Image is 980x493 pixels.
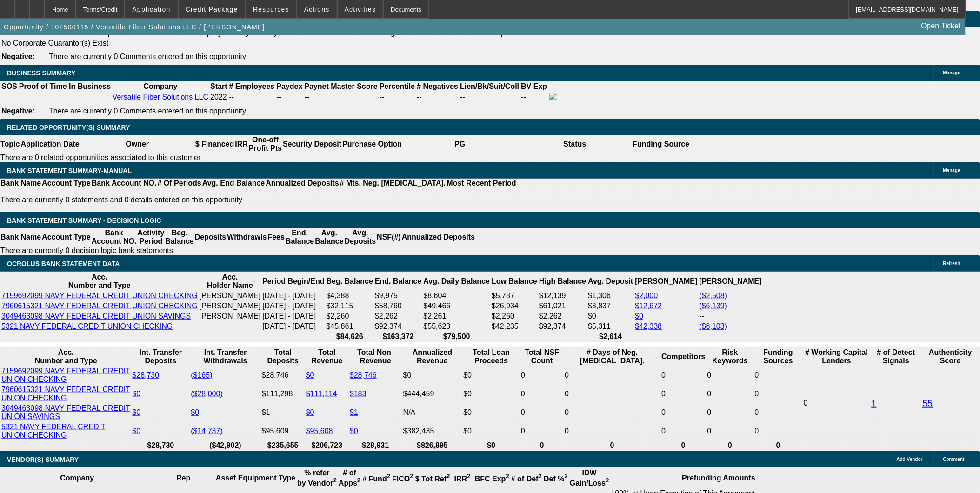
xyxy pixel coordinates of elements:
b: IDW Gain/Loss [570,469,609,487]
th: Deposits [194,228,227,246]
th: SOS [1,82,18,91]
span: Bank Statement Summary - Decision Logic [7,217,161,224]
td: $49,466 [423,301,491,311]
td: 0 [754,422,802,440]
th: Low Balance [491,273,538,290]
th: Annualized Deposits [265,179,339,188]
sup: 2 [357,477,360,484]
th: Beg. Balance [326,273,373,290]
th: # Days of Neg. [MEDICAL_DATA]. [565,348,660,366]
td: -- [699,312,762,321]
a: $0 [132,408,140,416]
button: Credit Package [179,0,245,18]
span: BUSINESS SUMMARY [7,69,75,77]
td: $2,260 [491,312,538,321]
th: Authenticity Score [922,348,979,366]
td: $2,261 [423,312,491,321]
td: $45,861 [326,322,373,331]
b: Paynet Master Score [305,82,378,90]
span: Add Vendor [897,457,923,462]
span: OCROLUS BANK STATEMENT DATA [7,260,120,267]
th: High Balance [539,273,587,290]
span: Opportunity / 102500115 / Versatile Fiber Solutions LLC / [PERSON_NAME] [4,23,265,31]
a: ($6,103) [700,322,727,330]
span: There are currently 0 Comments entered on this opportunity [49,107,246,115]
th: Funding Sources [754,348,802,366]
td: $0 [463,385,520,403]
th: Sum of the Total NSF Count and Total Overdraft Fee Count from Ocrolus [520,348,563,366]
td: 0 [707,422,753,440]
td: $55,623 [423,322,491,331]
th: $206,723 [306,441,348,450]
th: Withdrawls [227,228,267,246]
td: [DATE] - [DATE] [262,301,325,311]
td: $95,609 [261,422,305,440]
th: [PERSON_NAME] [635,273,698,290]
th: PG [402,135,517,153]
th: 0 [754,441,802,450]
b: Company [60,474,94,482]
span: Refresh [943,261,960,266]
a: $1 [350,408,358,416]
th: $79,500 [423,332,491,341]
td: 2022 [210,92,227,102]
div: $0 [403,371,462,380]
td: 0 [565,404,660,421]
sup: 2 [410,473,413,480]
b: # Negatives [417,82,458,90]
a: $0 [132,427,140,435]
a: 7960615321 NAVY FEDERAL CREDIT UNION CHECKING [1,386,130,402]
td: $0 [463,366,520,384]
span: 0 [804,399,808,407]
b: $ Tot Ref [415,475,450,483]
th: 0 [661,441,706,450]
td: $2,260 [326,312,373,321]
span: RELATED OPPORTUNITY(S) SUMMARY [7,124,130,131]
td: $12,139 [539,291,587,300]
a: ($14,737) [191,427,223,435]
th: [PERSON_NAME] [699,273,762,290]
td: -- [276,92,303,102]
span: Credit Package [186,6,238,13]
a: $2,000 [635,292,658,300]
td: -- [460,92,520,102]
th: Competitors [661,348,706,366]
sup: 2 [539,473,542,480]
td: $92,374 [539,322,587,331]
td: $9,975 [374,291,422,300]
th: Account Type [41,228,91,246]
th: $2,614 [587,332,633,341]
td: 0 [707,404,753,421]
b: Rep [176,474,190,482]
td: 0 [707,385,753,403]
a: ($28,000) [191,390,223,398]
th: Risk Keywords [707,348,753,366]
a: $12,672 [635,302,662,310]
td: 0 [661,385,706,403]
span: Actions [304,6,330,13]
th: Most Recent Period [447,179,517,188]
span: VENDOR(S) SUMMARY [7,456,79,463]
th: Avg. Daily Balance [423,273,491,290]
th: Annualized Deposits [401,228,475,246]
th: Total Deposits [261,348,305,366]
th: $28,730 [132,441,189,450]
th: $84,626 [326,332,373,341]
span: Comment [943,457,965,462]
button: Activities [338,0,383,18]
td: -- [520,92,547,102]
td: 0 [754,366,802,384]
a: $0 [350,427,358,435]
td: [PERSON_NAME] [199,291,261,300]
b: Negative: [1,107,35,115]
sup: 2 [606,477,609,484]
div: -- [305,93,378,101]
td: $2,262 [374,312,422,321]
th: Proof of Time In Business [19,82,111,91]
a: 7159692099 NAVY FEDERAL CREDIT UNION CHECKING [1,292,198,300]
a: Open Ticket [918,18,965,34]
th: Acc. Number and Type [1,348,131,366]
button: Resources [246,0,296,18]
th: # Mts. Neg. [MEDICAL_DATA]. [340,179,447,188]
td: 0 [661,422,706,440]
